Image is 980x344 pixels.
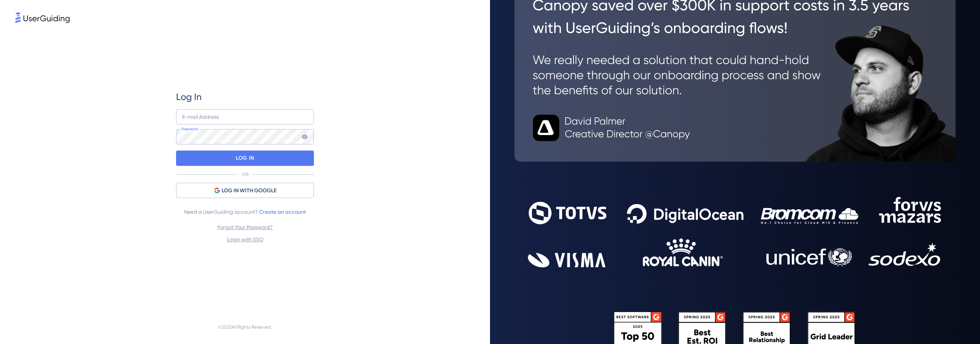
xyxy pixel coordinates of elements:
img: 8faab4ba6bc7696a72372aa768b0286c.svg [15,12,70,23]
a: Forgot Your Password? [217,224,273,230]
a: Login with SSO [227,236,263,242]
a: Create an account [259,209,306,215]
span: LOG IN WITH GOOGLE [222,186,276,195]
span: Need a UserGuiding account? [184,207,306,216]
input: example@company.com [176,109,314,124]
img: 9302ce2ac39453076f5bc0f2f2ca889b.svg [528,197,942,267]
p: OR [242,171,248,177]
span: Log In [176,91,202,103]
span: © 2025 All Rights Reserved. [218,323,272,332]
p: LOG IN [236,152,254,164]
